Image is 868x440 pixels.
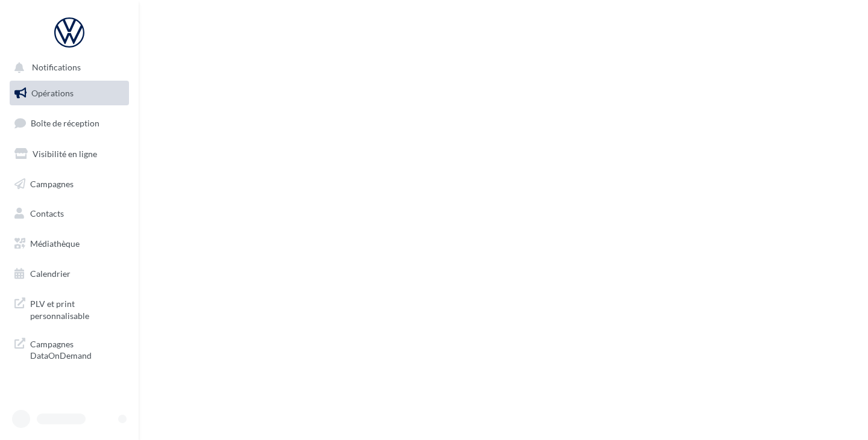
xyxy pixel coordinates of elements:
[7,231,131,256] a: Médiathèque
[7,172,131,197] a: Campagnes
[7,261,131,287] a: Calendrier
[30,268,71,279] span: Calendrier
[31,88,74,98] span: Opérations
[30,296,124,321] span: PLV et print personnalisable
[7,201,131,226] a: Contacts
[30,178,74,188] span: Campagnes
[30,238,80,249] span: Médiathèque
[31,118,99,128] span: Boîte de réception
[30,208,64,218] span: Contacts
[7,81,131,106] a: Opérations
[33,149,97,159] span: Visibilité en ligne
[7,331,131,367] a: Campagnes DataOnDemand
[7,291,131,326] a: PLV et print personnalisable
[7,110,131,136] a: Boîte de réception
[7,141,131,167] a: Visibilité en ligne
[32,63,81,73] span: Notifications
[30,336,124,362] span: Campagnes DataOnDemand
